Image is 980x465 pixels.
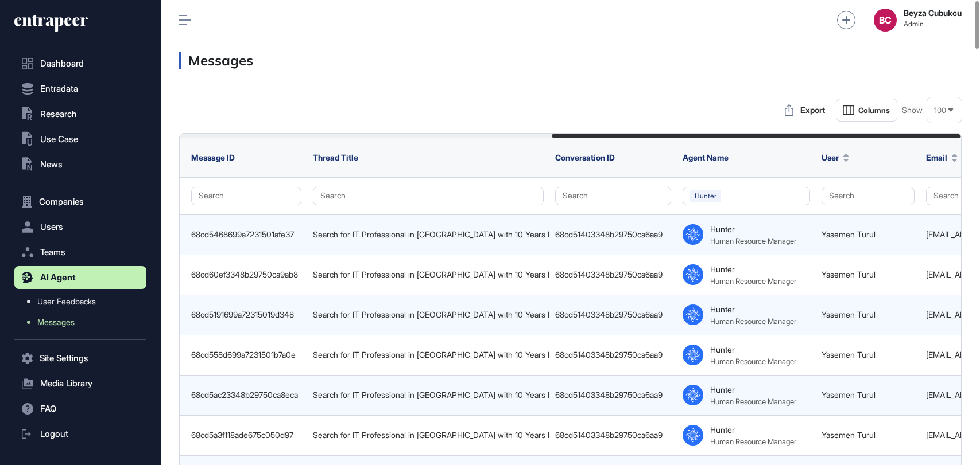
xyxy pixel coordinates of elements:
div: 68cd558d699a7231501b7a0e [191,350,301,360]
div: 68cd60ef3348b29750ca9ab8 [191,270,301,279]
div: Human Resource Manager [710,397,796,406]
span: Messages [37,318,75,327]
span: Email [926,153,947,163]
button: Research [14,103,146,126]
span: Conversation ID [555,153,615,162]
div: Human Resource Manager [710,357,796,366]
span: Dashboard [40,59,84,68]
div: Human Resource Manager [710,236,796,245]
button: Companies [14,190,146,213]
button: Teams [14,241,146,264]
div: Hunter [710,304,735,314]
div: 68cd51403348b29750ca6aa9 [555,390,671,400]
button: AI Agent [14,266,146,289]
a: Yasemen Turul [822,350,876,360]
a: User Feedbacks [20,291,146,312]
div: Human Resource Manager [710,316,796,326]
span: AI Agent [40,273,76,282]
div: Search for IT Professional in [GEOGRAPHIC_DATA] with 10 Years Experience in Management, AI, and T... [313,350,544,360]
div: Hunter [710,224,735,234]
span: Teams [40,248,65,257]
div: Search for IT Professional in [GEOGRAPHIC_DATA] with 10 Years Experience in Management, AI, and T... [313,431,544,440]
span: FAQ [40,404,56,413]
button: Media Library [14,372,146,395]
span: Companies [39,197,84,206]
span: Use Case [40,135,78,144]
div: Hunter [710,345,735,354]
span: Show [902,105,923,115]
div: 68cd5468699a7231501afe37 [191,230,301,239]
button: User [822,153,849,163]
div: Hunter [710,425,735,435]
span: Site Settings [40,354,88,363]
button: Search [191,187,301,205]
a: Yasemen Turul [822,390,876,400]
span: News [40,160,63,169]
button: Columns [836,99,897,122]
div: Human Resource Manager [710,437,796,446]
div: 68cd5191699a72315019d348 [191,310,301,319]
button: Search [822,187,915,205]
div: Search for IT Professional in [GEOGRAPHIC_DATA] with 10 Years Experience in Management, AI, and T... [313,230,544,239]
h3: Messages [179,52,962,69]
span: Users [40,222,63,232]
button: BC [874,9,897,32]
div: Hunter [710,385,735,394]
div: 68cd5a3f118ade675c050d97 [191,431,301,440]
div: 68cd51403348b29750ca6aa9 [555,310,671,319]
span: Admin [904,20,962,28]
div: 68cd51403348b29750ca6aa9 [555,350,671,360]
button: Hunter [683,187,810,205]
div: Search for IT Professional in [GEOGRAPHIC_DATA] with 10 Years Experience in Management, AI, and T... [313,270,544,279]
div: Search for IT Professional in [GEOGRAPHIC_DATA] with 10 Years Experience in Management, AI, and T... [313,390,544,400]
button: Site Settings [14,347,146,370]
strong: Beyza Cubukcu [904,9,962,18]
div: Human Resource Manager [710,276,796,286]
a: Yasemen Turul [822,229,876,239]
button: Search [313,187,544,205]
a: Logout [14,423,146,446]
a: Dashboard [14,52,146,75]
div: Search for IT Professional in [GEOGRAPHIC_DATA] with 10 Years Experience in Management, AI, and T... [313,310,544,319]
span: User [822,153,839,163]
a: Yasemen Turul [822,430,876,440]
button: Users [14,216,146,239]
span: Columns [858,106,890,115]
button: Email [926,153,958,163]
div: 68cd51403348b29750ca6aa9 [555,270,671,279]
span: Media Library [40,379,92,388]
button: Use Case [14,128,146,151]
button: News [14,153,146,176]
span: Message ID [191,153,235,162]
span: 100 [934,106,946,115]
div: Hunter [710,264,735,274]
div: 68cd51403348b29750ca6aa9 [555,230,671,239]
a: Messages [20,312,146,333]
a: Yasemen Turul [822,269,876,279]
div: 68cd51403348b29750ca6aa9 [555,431,671,440]
span: Agent Name [683,153,729,162]
button: Export [778,99,831,122]
span: Logout [40,429,68,439]
button: FAQ [14,397,146,420]
a: Yasemen Turul [822,310,876,319]
span: Thread Title [313,153,358,162]
button: Search [555,187,671,205]
span: Entradata [40,84,78,93]
span: User Feedbacks [37,297,96,306]
div: 68cd5ac23348b29750ca8eca [191,390,301,400]
span: Research [40,110,77,119]
button: Entradata [14,77,146,100]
